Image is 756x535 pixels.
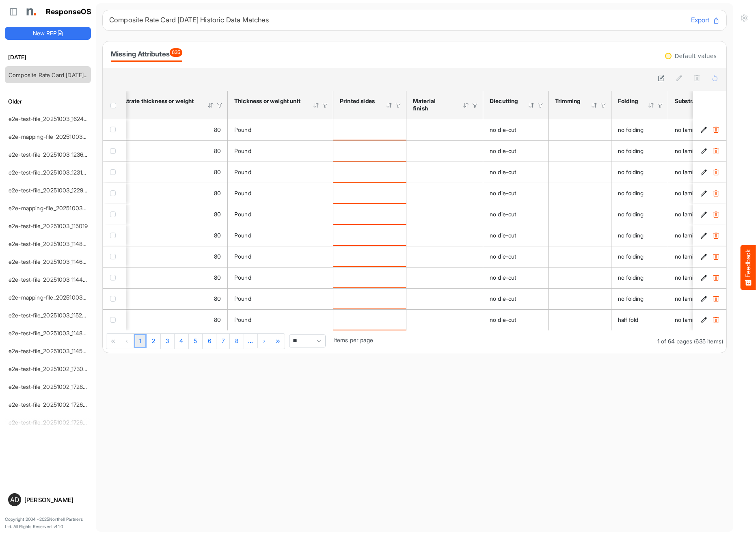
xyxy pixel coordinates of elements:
[406,140,483,162] td: is template cell Column Header httpsnorthellcomontologiesmapping-rulesmanufacturinghassubstratefi...
[675,168,709,175] span: no lamination
[741,245,756,290] button: Feedback
[103,162,126,183] td: checkbox
[214,168,221,175] span: 80
[490,126,516,133] span: no die-cut
[395,101,402,109] div: Filter Icon
[675,316,709,323] span: no lamination
[103,330,726,353] div: Pager Container
[549,309,611,330] td: is template cell Column Header httpsnorthellcomontologiesmapping-rulesmanufacturinghastrimmingtype
[549,183,611,204] td: is template cell Column Header httpsnorthellcomontologiesmapping-rulesmanufacturinghastrimmingtype
[107,119,228,140] td: 80 is template cell Column Header httpsnorthellcomontologiesmapping-rulesmaterialhasmaterialthick...
[406,309,483,330] td: is template cell Column Header httpsnorthellcomontologiesmapping-rulesmanufacturinghassubstratefi...
[657,101,664,109] div: Filter Icon
[106,334,120,348] div: Go to first page
[675,97,732,105] div: Substrate lamination
[340,97,375,105] div: Printed sides
[618,211,644,218] span: no folding
[234,126,251,133] span: Pound
[490,253,516,260] span: no die-cut
[611,288,668,309] td: no folding is template cell Column Header httpsnorthellcomontologiesmapping-rulesmanufacturinghas...
[214,274,221,281] span: 80
[675,53,717,59] div: Default values
[170,48,182,57] span: 635
[611,162,668,183] td: no folding is template cell Column Header httpsnorthellcomontologiesmapping-rulesmanufacturinghas...
[109,17,685,24] h6: Composite Rate Card [DATE] Historic Data Matches
[22,4,39,20] img: Northell
[103,288,126,309] td: checkbox
[471,101,479,109] div: Filter Icon
[693,225,728,246] td: 37346d88-eae3-43cd-8f23-e6bb5d93d7b4 is template cell Column Header
[5,27,91,40] button: New RFP
[107,267,228,288] td: 80 is template cell Column Header httpsnorthellcomontologiesmapping-rulesmaterialhasmaterialthick...
[9,222,88,229] a: e2e-test-file_20251003_115019
[693,309,728,330] td: 0260a6e5-e84a-4105-b7ca-5c3464abb74a is template cell Column Header
[228,119,333,140] td: Pound is template cell Column Header httpsnorthellcomontologiesmapping-rulesmaterialhasmaterialth...
[216,101,223,109] div: Filter Icon
[103,91,126,119] th: Header checkbox
[234,97,302,105] div: Thickness or weight unit
[214,126,221,133] span: 80
[618,147,644,154] span: no folding
[406,225,483,246] td: is template cell Column Header httpsnorthellcomontologiesmapping-rulesmanufacturinghassubstratefi...
[107,183,228,204] td: 80 is template cell Column Header httpsnorthellcomontologiesmapping-rulesmaterialhasmaterialthick...
[490,295,516,302] span: no die-cut
[618,126,644,133] span: no folding
[333,140,406,162] td: is template cell Column Header httpsnorthellcomontologiesmapping-rulesmanufacturinghasprintedsides
[406,204,483,225] td: is template cell Column Header httpsnorthellcomontologiesmapping-rulesmanufacturinghassubstratefi...
[103,183,126,204] td: checkbox
[483,183,549,204] td: no die-cut is template cell Column Header httpsnorthellcomontologiesmapping-rulesmanufacturinghas...
[333,246,406,267] td: is template cell Column Header httpsnorthellcomontologiesmapping-rulesmanufacturinghasprintedsides
[712,295,720,303] button: Delete
[214,211,221,218] span: 80
[234,190,251,196] span: Pound
[9,151,91,158] a: e2e-test-file_20251003_123640
[228,246,333,267] td: Pound is template cell Column Header httpsnorthellcomontologiesmapping-rulesmaterialhasmaterialth...
[230,334,244,349] a: Page 8 of 64 Pages
[549,204,611,225] td: is template cell Column Header httpsnorthellcomontologiesmapping-rulesmanufacturinghastrimmingtype
[483,119,549,140] td: no die-cut is template cell Column Header httpsnorthellcomontologiesmapping-rulesmanufacturinghas...
[333,288,406,309] td: is template cell Column Header httpsnorthellcomontologiesmapping-rulesmanufacturinghasprintedsides
[216,334,230,349] a: Page 7 of 64 Pages
[675,211,709,218] span: no lamination
[214,147,221,154] span: 80
[9,240,90,247] a: e2e-test-file_20251003_114842
[490,211,516,218] span: no die-cut
[272,334,285,348] div: Go to last page
[693,162,728,183] td: ac01598b-540f-4f6b-a166-358eaec17789 is template cell Column Header
[675,274,709,281] span: no lamination
[549,119,611,140] td: is template cell Column Header httpsnorthellcomontologiesmapping-rulesmanufacturinghastrimmingtype
[537,101,544,109] div: Filter Icon
[9,71,142,78] a: Composite Rate Card [DATE] Historic Data Matches
[103,225,126,246] td: checkbox
[214,253,221,260] span: 80
[107,309,228,330] td: 80 is template cell Column Header httpsnorthellcomontologiesmapping-rulesmaterialhasmaterialthick...
[700,231,708,239] button: Edit
[611,246,668,267] td: no folding is template cell Column Header httpsnorthellcomontologiesmapping-rulesmanufacturinghas...
[413,97,452,112] div: Material finish
[483,162,549,183] td: no die-cut is template cell Column Header httpsnorthellcomontologiesmapping-rulesmanufacturinghas...
[611,140,668,162] td: no folding is template cell Column Header httpsnorthellcomontologiesmapping-rulesmanufacturinghas...
[244,334,258,349] a: Go to next pager
[490,147,516,154] span: no die-cut
[406,246,483,267] td: is template cell Column Header httpsnorthellcomontologiesmapping-rulesmanufacturinghassubstratefi...
[483,140,549,162] td: no die-cut is template cell Column Header httpsnorthellcomontologiesmapping-rulesmanufacturinghas...
[549,140,611,162] td: is template cell Column Header httpsnorthellcomontologiesmapping-rulesmanufacturinghastrimmingtype
[483,204,549,225] td: no die-cut is template cell Column Header httpsnorthellcomontologiesmapping-rulesmanufacturinghas...
[483,309,549,330] td: no die-cut is template cell Column Header httpsnorthellcomontologiesmapping-rulesmanufacturinghas...
[618,232,644,239] span: no folding
[234,211,251,218] span: Pound
[9,169,89,176] a: e2e-test-file_20251003_123146
[9,115,91,122] a: e2e-test-file_20251003_162459
[107,204,228,225] td: 80 is template cell Column Header httpsnorthellcomontologiesmapping-rulesmaterialhasmaterialthick...
[228,140,333,162] td: Pound is template cell Column Header httpsnorthellcomontologiesmapping-rulesmaterialhasmaterialth...
[549,225,611,246] td: is template cell Column Header httpsnorthellcomontologiesmapping-rulesmanufacturinghastrimmingtype
[234,232,251,239] span: Pound
[9,133,103,140] a: e2e-mapping-file_20251003_124057
[693,288,728,309] td: 9e9c1e54-6996-405d-8d41-6bc8fab435a3 is template cell Column Header
[5,516,91,530] p: Copyright 2004 - 2025 Northell Partners Ltd. All Rights Reserved. v 1.1.0
[9,401,90,408] a: e2e-test-file_20251002_172647
[406,183,483,204] td: is template cell Column Header httpsnorthellcomontologiesmapping-rulesmanufacturinghassubstratefi...
[9,347,90,354] a: e2e-test-file_20251003_114502
[107,246,228,267] td: 80 is template cell Column Header httpsnorthellcomontologiesmapping-rulesmaterialhasmaterialthick...
[5,53,91,62] h6: [DATE]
